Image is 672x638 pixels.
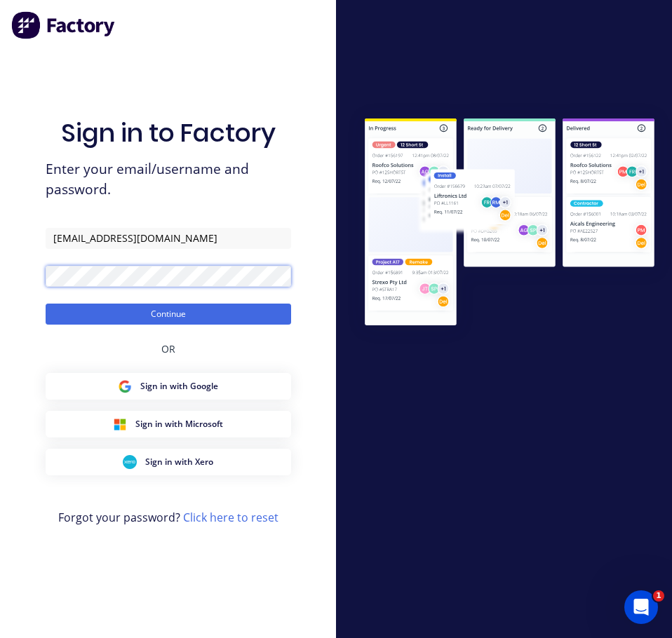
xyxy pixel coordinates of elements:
img: Sign in [347,102,672,344]
span: 1 [653,590,664,602]
img: Google Sign in [118,379,132,393]
iframe: Intercom live chat [624,590,658,624]
img: Xero Sign in [123,455,137,469]
img: Factory [11,11,116,39]
h1: Sign in to Factory [61,118,276,148]
a: Click here to reset [183,510,278,525]
button: Google Sign inSign in with Google [46,373,291,400]
img: Microsoft Sign in [113,417,127,431]
input: Email/Username [46,228,291,249]
button: Microsoft Sign inSign in with Microsoft [46,411,291,437]
span: Sign in with Google [140,380,218,393]
span: Enter your email/username and password. [46,159,291,200]
div: OR [161,325,175,373]
span: Sign in with Xero [145,456,213,468]
span: Forgot your password? [58,509,278,526]
button: Xero Sign inSign in with Xero [46,449,291,475]
button: Continue [46,304,291,325]
span: Sign in with Microsoft [135,418,223,430]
